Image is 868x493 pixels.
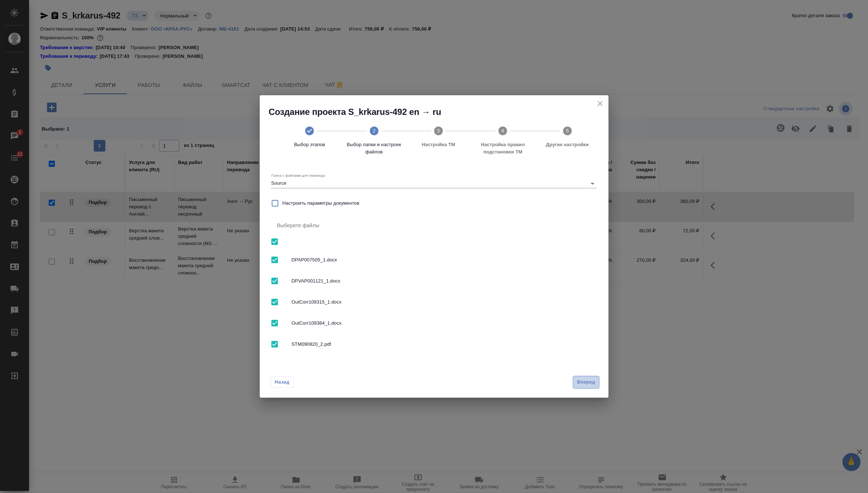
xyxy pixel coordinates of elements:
span: DPVAP001121_1.docx [292,277,591,285]
span: Настройка ТМ [409,141,468,148]
div: OutCorr109315_1.docx [271,292,597,313]
div: DPAP007505_1.docx [271,249,597,270]
div: STM090820_2.pdf [271,334,597,355]
span: Выбрать все вложенные папки [267,273,282,289]
text: 3 [437,128,440,133]
span: OutCorr109315_1.docx [292,298,591,306]
span: Другие настройки [538,141,597,148]
label: Папка с файлами для перевода [271,174,325,177]
span: Выбрать все вложенные папки [267,294,282,310]
span: DPAP007505_1.docx [292,256,591,264]
span: Выбрать все вложенные папки [267,337,282,352]
span: Вперед [577,378,595,386]
div: OutCorr109384_1.docx [271,313,597,334]
span: OutCorr109384_1.docx [292,320,591,327]
div: DPVAP001121_1.docx [271,270,597,292]
text: 2 [373,128,375,133]
span: Выбрать все вложенные папки [267,316,282,331]
span: Настроить параметры документов [283,200,360,207]
button: Назад [271,376,294,388]
button: Вперед [573,376,599,389]
button: Open [588,179,598,189]
span: Выбор папки и настроек файлов [345,141,403,156]
text: 4 [502,128,504,133]
div: Выберите файлы [271,217,597,234]
h2: Создание проекта S_krkarus-492 en → ru [269,106,609,118]
span: Назад [275,378,290,386]
span: Выбор этапов [280,141,339,148]
span: Настройка правил подстановки TM [474,141,532,156]
button: close [595,98,606,109]
span: STM090820_2.pdf [292,341,591,348]
span: Выбрать все вложенные папки [267,252,282,268]
text: 5 [566,128,569,133]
